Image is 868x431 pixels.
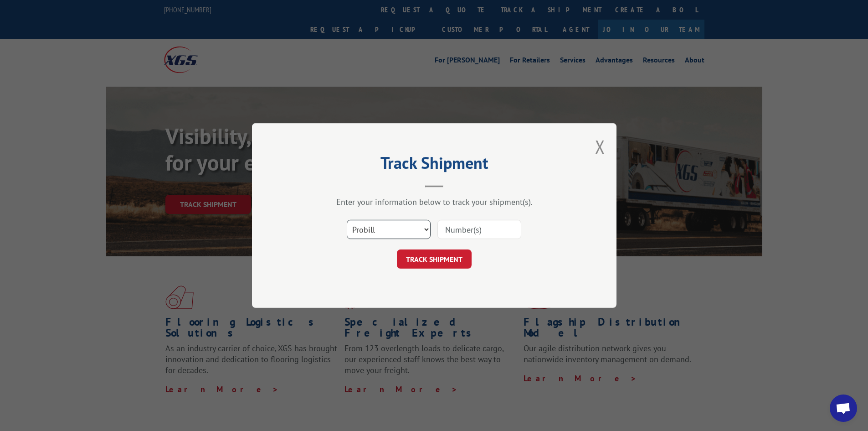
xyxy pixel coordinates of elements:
[437,220,521,239] input: Number(s)
[830,395,857,422] div: Open chat
[298,197,571,207] div: Enter your information below to track your shipment(s).
[298,156,571,174] h2: Track Shipment
[595,135,605,159] button: Close modal
[397,249,472,269] button: TRACK SHIPMENT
